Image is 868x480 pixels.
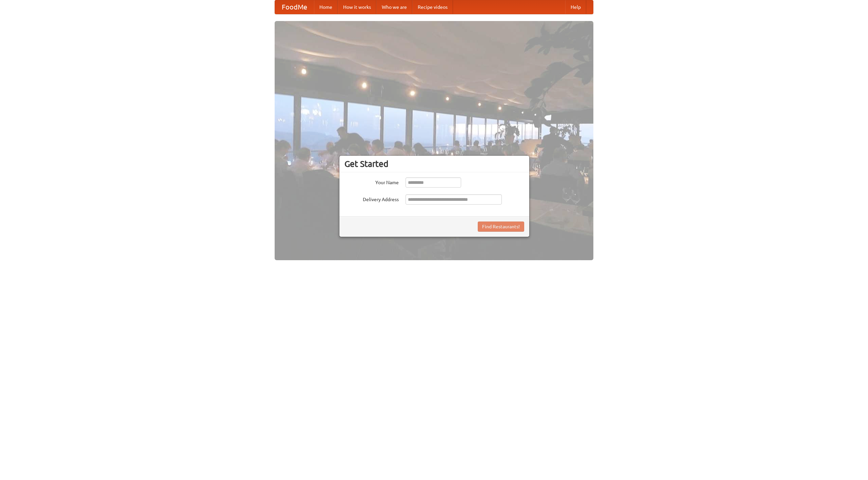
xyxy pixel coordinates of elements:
h3: Get Started [344,159,524,169]
label: Your Name [344,177,399,186]
a: FoodMe [275,0,314,14]
label: Delivery Address [344,194,399,203]
a: Home [314,0,338,14]
a: Who we are [376,0,412,14]
a: Recipe videos [412,0,453,14]
a: How it works [338,0,376,14]
a: Help [565,0,586,14]
button: Find Restaurants! [478,222,524,232]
